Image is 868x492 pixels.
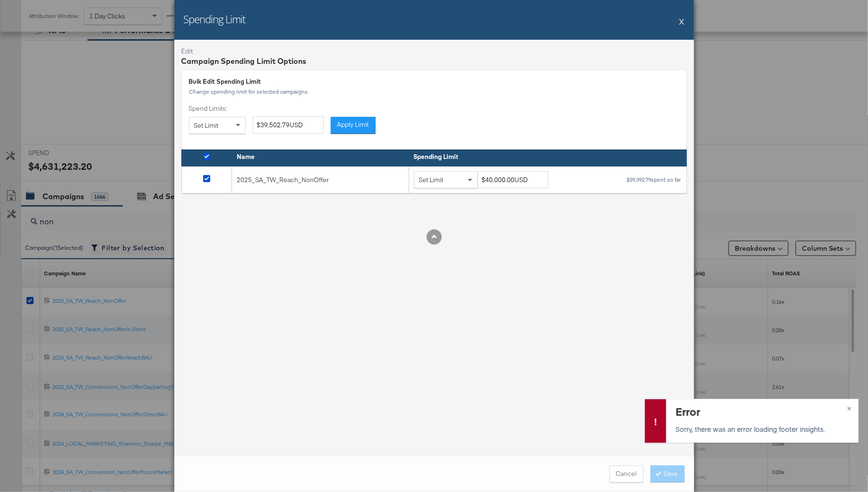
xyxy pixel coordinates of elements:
[194,121,219,130] span: Set Limit
[847,402,851,413] span: ×
[189,88,679,95] div: Change spending limit for selected campaigns.
[184,12,246,26] h2: Spending Limit
[331,117,376,134] button: Apply Limit
[419,176,444,184] span: Set Limit
[181,56,687,67] div: Campaign Spending Limit Options
[232,148,409,167] th: Name
[627,176,682,183] div: $39,392.79 spent so far
[409,148,687,167] th: Spending Limit
[189,77,679,86] div: Bulk Edit Spending Limit
[841,399,858,416] button: ×
[676,404,846,419] div: Error
[676,424,846,434] p: Sorry, there was an error loading footer insights.
[181,47,687,56] div: Edit
[237,176,404,184] div: 2025_SA_TW_Reach_NonOffer
[679,12,685,31] button: X
[189,104,246,113] label: Spend Limits:
[610,466,644,483] button: Cancel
